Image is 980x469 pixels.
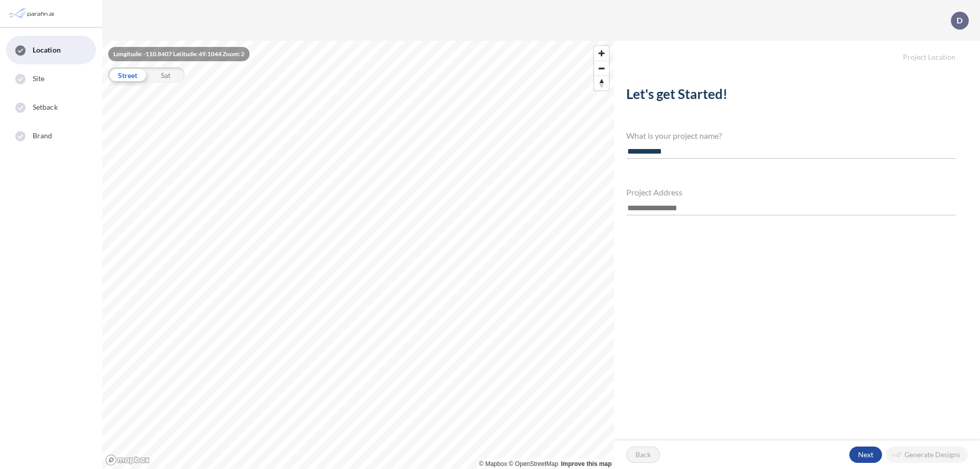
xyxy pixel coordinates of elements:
[108,47,250,61] div: Longitude: -110.8407 Latitude: 49.1044 Zoom: 2
[146,67,185,83] div: Sat
[108,67,146,83] div: Street
[858,450,873,460] p: Next
[479,460,507,467] a: Mapbox
[509,460,558,467] a: OpenStreetMap
[105,454,150,466] a: Mapbox homepage
[102,41,614,469] canvas: Map
[849,447,882,463] button: Next
[626,131,955,140] h4: What is your project name?
[33,131,53,141] span: Brand
[626,86,955,106] h2: Let's get Started!
[561,460,611,467] a: Improve this map
[8,4,57,23] img: Parafin
[594,61,609,76] button: Zoom out
[957,16,963,25] p: D
[614,41,980,62] h5: Project Location
[626,187,955,197] h4: Project Address
[33,45,61,55] span: Location
[594,46,609,61] button: Zoom in
[594,76,609,90] button: Reset bearing to north
[33,73,44,84] span: Site
[33,102,58,112] span: Setback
